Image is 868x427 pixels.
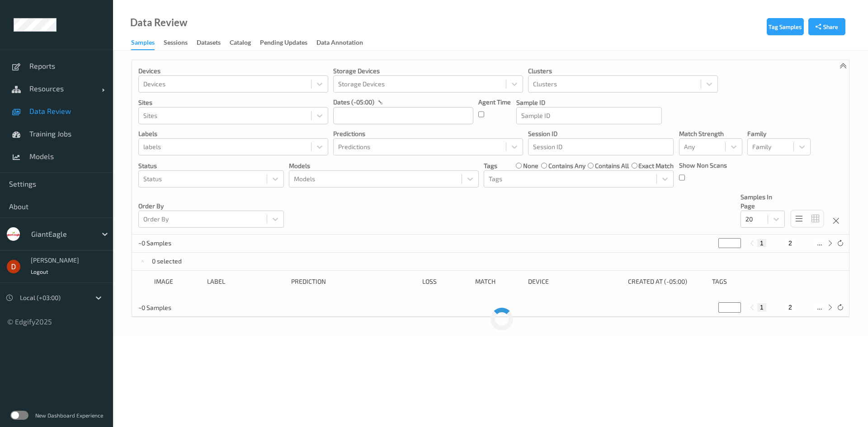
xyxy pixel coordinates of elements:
[741,192,785,211] p: Samples In Page
[154,277,201,286] div: image
[164,37,197,49] a: Sessions
[814,239,825,247] button: ...
[197,38,221,49] div: Datasets
[316,37,372,49] a: Data Annotation
[478,98,511,107] p: Agent Time
[207,277,285,286] div: Label
[260,38,307,49] div: Pending Updates
[475,277,522,286] div: Match
[757,239,766,247] button: 1
[808,18,845,35] button: Share
[131,38,155,50] div: Samples
[679,161,727,170] p: Show Non Scans
[712,277,790,286] div: Tags
[138,161,284,170] p: Status
[164,38,188,49] div: Sessions
[747,129,811,138] p: Family
[484,161,497,170] p: Tags
[130,18,187,27] div: Data Review
[333,129,523,138] p: Predictions
[230,38,251,49] div: Catalog
[422,277,469,286] div: Loss
[230,37,260,49] a: Catalog
[528,129,674,138] p: Session ID
[757,303,766,311] button: 1
[523,161,538,170] label: none
[786,239,795,247] button: 2
[548,161,585,170] label: contains any
[786,303,795,311] button: 2
[291,277,415,286] div: Prediction
[316,38,363,49] div: Data Annotation
[638,161,674,170] label: exact match
[197,37,230,49] a: Datasets
[131,37,164,50] a: Samples
[138,66,328,75] p: Devices
[333,98,374,107] p: dates (-05:00)
[260,37,316,49] a: Pending Updates
[595,161,629,170] label: contains all
[814,303,825,311] button: ...
[528,66,718,75] p: Clusters
[138,239,206,248] p: ~0 Samples
[767,18,804,35] button: Tag Samples
[138,202,284,211] p: Order By
[528,277,622,286] div: Device
[289,161,479,170] p: Models
[679,129,742,138] p: Match Strength
[152,257,182,266] p: 0 selected
[138,129,328,138] p: labels
[516,98,662,107] p: Sample ID
[628,277,706,286] div: Created At (-05:00)
[138,98,328,107] p: Sites
[138,303,206,312] p: ~0 Samples
[333,66,523,75] p: Storage Devices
